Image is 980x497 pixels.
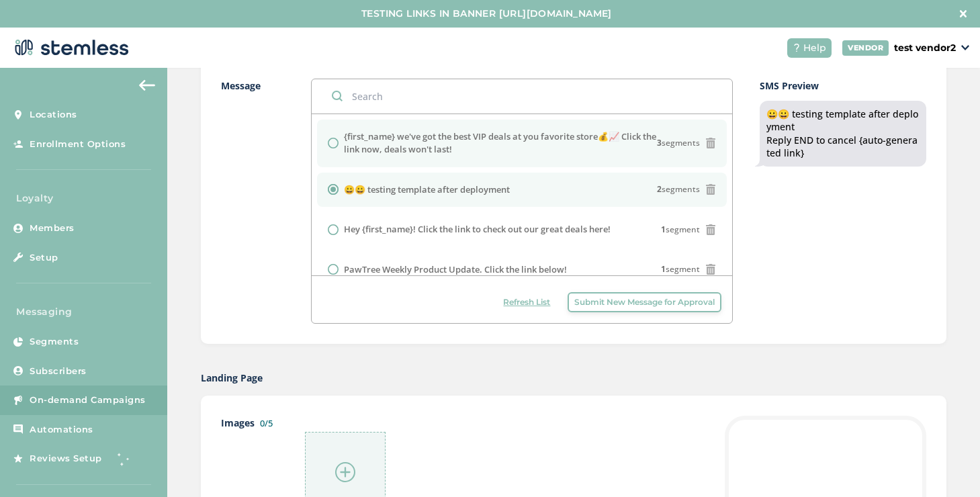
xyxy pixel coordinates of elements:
img: glitter-stars-b7820f95.gif [112,445,139,472]
span: segments [657,183,700,195]
span: Submit New Message for Approval [574,296,715,308]
div: 😀😀 testing template after deployment Reply END to cancel {auto-generated link} [766,107,920,160]
strong: 3 [657,137,662,148]
input: Search [312,79,733,114]
label: PawTree Weekly Product Update. Click the link below! [344,263,567,277]
strong: 2 [657,183,662,195]
span: segment [661,224,700,236]
span: Locations [30,108,77,122]
iframe: Chat Widget [913,433,980,497]
span: Members [30,222,75,235]
label: TESTING LINKS IN BANNER [URL][DOMAIN_NAME] [13,7,960,21]
span: Subscribers [30,365,87,378]
p: test vendor2 [894,41,956,55]
span: Help [803,41,826,55]
span: Setup [30,251,58,265]
span: segments [657,137,700,149]
label: 😀😀 testing template after deployment [344,183,510,197]
span: segment [661,263,700,275]
span: On-demand Campaigns [30,394,146,407]
span: Refresh List [503,296,550,308]
span: Automations [30,423,93,437]
img: icon_down-arrow-small-66adaf34.svg [961,45,969,50]
button: Submit New Message for Approval [568,292,721,312]
label: Message [221,79,284,324]
button: Refresh List [496,292,557,312]
span: Segments [30,335,79,349]
label: 0/5 [260,417,273,429]
strong: 1 [661,224,666,235]
img: logo-dark-0685b13c.svg [11,34,129,61]
label: Hey {first_name}! Click the link to check out our great deals here! [344,223,611,236]
label: Landing Page [201,371,263,385]
label: SMS Preview [760,79,926,93]
img: icon-circle-plus-45441306.svg [335,462,355,482]
div: VENDOR [842,40,889,56]
strong: 1 [661,263,666,275]
img: icon-help-white-03924b79.svg [793,44,801,52]
img: icon-arrow-back-accent-c549486e.svg [139,80,155,91]
label: {first_name} we've got the best VIP deals at you favorite store💰📈 Click the link now, deals won't... [344,130,658,156]
span: Enrollment Options [30,138,126,151]
span: Reviews Setup [30,452,102,465]
img: icon-close-white-1ed751a3.svg [960,10,967,17]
